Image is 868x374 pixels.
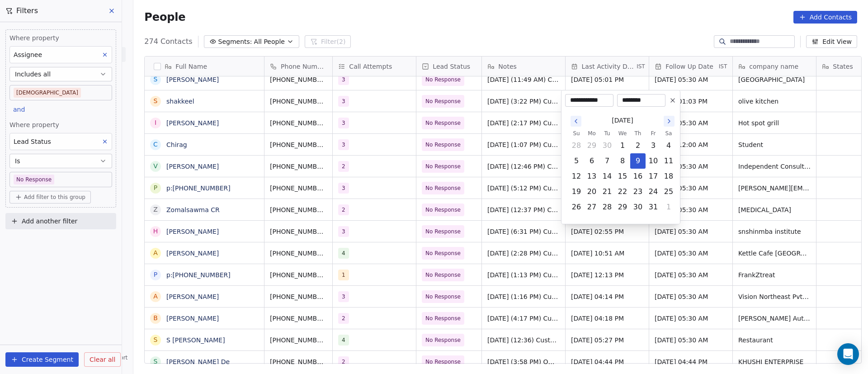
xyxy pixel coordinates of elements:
[615,154,630,168] button: Wednesday, October 8th, 2025
[569,185,584,199] button: Sunday, October 19th, 2025
[661,200,676,214] button: Saturday, November 1st, 2025
[600,138,614,153] button: Tuesday, September 30th, 2025
[615,129,630,138] th: Wednesday
[646,154,660,168] button: Friday, October 10th, 2025
[585,169,599,184] button: Monday, October 13th, 2025
[646,200,660,214] button: Friday, October 31st, 2025
[646,169,660,184] button: Friday, October 17th, 2025
[661,154,676,168] button: Saturday, October 11th, 2025
[631,138,645,153] button: Thursday, October 2nd, 2025
[585,200,599,214] button: Monday, October 27th, 2025
[646,185,660,199] button: Friday, October 24th, 2025
[569,129,676,215] table: October 2025
[631,200,645,214] button: Thursday, October 30th, 2025
[631,169,645,184] button: Thursday, October 16th, 2025
[569,129,584,138] th: Sunday
[615,200,630,214] button: Wednesday, October 29th, 2025
[661,129,676,138] th: Saturday
[569,154,584,168] button: Sunday, October 5th, 2025
[585,185,599,199] button: Monday, October 20th, 2025
[569,169,584,184] button: Sunday, October 12th, 2025
[646,138,660,153] button: Friday, October 3rd, 2025
[615,169,630,184] button: Wednesday, October 15th, 2025
[584,129,599,138] th: Monday
[631,185,645,199] button: Thursday, October 23rd, 2025
[569,138,584,153] button: Sunday, September 28th, 2025
[661,185,676,199] button: Saturday, October 25th, 2025
[585,154,599,168] button: Monday, October 6th, 2025
[599,129,615,138] th: Tuesday
[612,116,633,125] span: [DATE]
[646,129,661,138] th: Friday
[600,200,614,214] button: Tuesday, October 28th, 2025
[600,185,614,199] button: Tuesday, October 21st, 2025
[661,169,676,184] button: Saturday, October 18th, 2025
[631,154,645,168] button: Today, Thursday, October 9th, 2025, selected
[585,138,599,153] button: Monday, September 29th, 2025
[664,116,675,127] button: Go to the Next Month
[571,116,581,127] button: Go to the Previous Month
[661,138,676,153] button: Saturday, October 4th, 2025
[600,169,614,184] button: Tuesday, October 14th, 2025
[630,129,646,138] th: Thursday
[600,154,614,168] button: Tuesday, October 7th, 2025
[569,200,584,214] button: Sunday, October 26th, 2025
[615,185,630,199] button: Wednesday, October 22nd, 2025
[615,138,630,153] button: Wednesday, October 1st, 2025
